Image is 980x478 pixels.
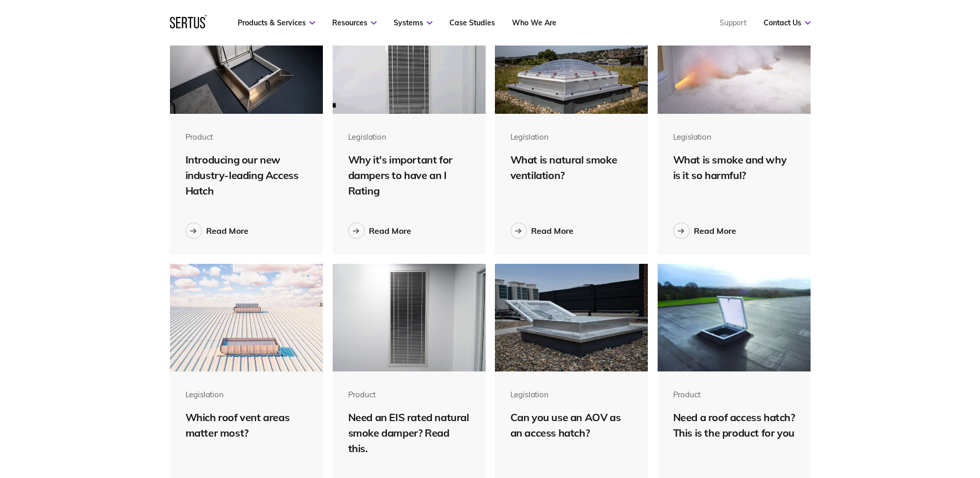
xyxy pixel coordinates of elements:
div: Product [673,390,796,399]
div: Legislation [510,390,633,399]
div: Need an EIS rated natural smoke damper? Read this. [348,410,471,456]
div: What is natural smoke ventilation? [510,152,633,183]
div: Legislation [185,390,308,399]
div: Legislation [510,132,633,142]
div: Product [348,390,471,399]
div: Legislation [673,132,796,142]
div: Introducing our new industry-leading Access Hatch [185,152,308,199]
a: Contact Us [764,18,811,27]
div: Read More [531,226,573,236]
a: Read More [185,222,248,239]
div: Legislation [348,132,471,142]
a: Read More [510,222,573,239]
a: Systems [394,18,432,27]
a: Support [720,18,746,27]
a: Resources [332,18,377,27]
div: Product [185,132,308,142]
div: Read More [206,226,248,236]
div: Need a roof access hatch? This is the product for you [673,410,796,441]
a: Read More [348,222,411,239]
div: Which roof vent areas matter most? [185,410,308,441]
a: Read More [673,222,736,239]
iframe: Chat Widget [928,428,980,478]
div: Read More [369,226,411,236]
div: What is smoke and why is it so harmful? [673,152,796,183]
a: Products & Services [238,18,315,27]
div: Why it's important for dampers to have an I Rating [348,152,471,199]
a: Case Studies [449,18,495,27]
a: Who We Are [512,18,556,27]
div: Read More [694,226,736,236]
div: Can you use an AOV as an access hatch? [510,410,633,441]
